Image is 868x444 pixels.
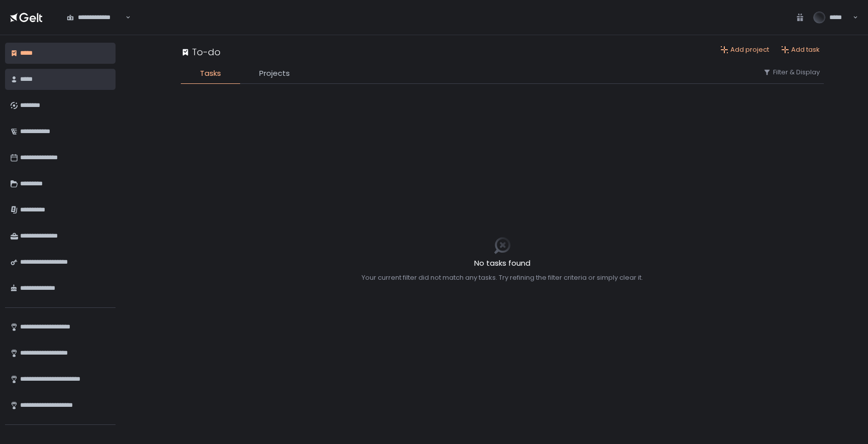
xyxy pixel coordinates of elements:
div: Your current filter did not match any tasks. Try refining the filter criteria or simply clear it. [362,273,643,282]
button: Add project [720,45,769,54]
button: Add task [781,45,820,54]
span: Tasks [200,68,221,79]
h2: No tasks found [362,258,643,269]
div: Search for option [60,7,131,28]
button: Filter & Display [763,68,820,77]
input: Search for option [124,13,125,23]
span: Projects [259,68,290,79]
div: To-do [181,45,221,59]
